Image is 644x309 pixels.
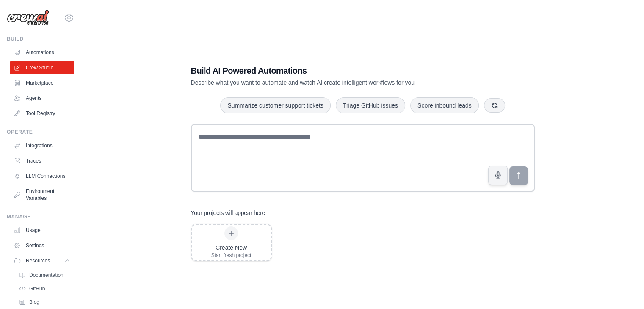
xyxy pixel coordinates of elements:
img: Logo [7,10,49,26]
a: Marketplace [10,76,74,90]
a: Tool Registry [10,107,74,120]
span: Documentation [29,272,64,279]
span: GitHub [29,285,45,292]
button: Resources [10,254,74,268]
h1: Build AI Powered Automations [191,65,475,77]
p: Describe what you want to automate and watch AI create intelligent workflows for you [191,78,475,87]
div: Create New [211,243,252,252]
a: Agents [10,91,74,105]
h3: Your projects will appear here [191,209,265,217]
div: Build [7,36,74,42]
a: Settings [10,239,74,252]
a: Traces [10,154,74,168]
button: Click to speak your automation idea [488,166,508,185]
div: Manage [7,213,74,220]
button: Triage GitHub issues [336,97,405,113]
a: Environment Variables [10,185,74,205]
div: Operate [7,129,74,135]
button: Get new suggestions [484,98,505,113]
a: Blog [15,296,74,308]
button: Summarize customer support tickets [220,97,330,113]
iframe: Chat Widget [602,268,644,309]
a: LLM Connections [10,169,74,183]
span: Blog [29,299,39,306]
a: Usage [10,223,74,237]
a: Integrations [10,139,74,152]
span: Resources [26,257,50,264]
a: Crew Studio [10,61,74,74]
a: GitHub [15,283,74,295]
button: Score inbound leads [410,97,479,113]
div: Start fresh project [211,252,252,259]
a: Automations [10,46,74,59]
a: Documentation [15,269,74,281]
